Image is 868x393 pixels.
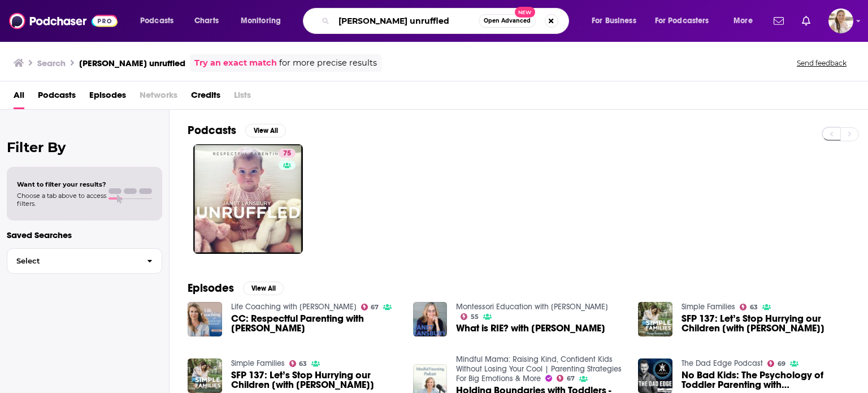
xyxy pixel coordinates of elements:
[456,355,622,383] a: Mindful Mama: Raising Kind, Confident Kids Without Losing Your Cool | Parenting Strategies For Bi...
[234,86,251,109] span: Lists
[279,57,377,70] span: for more precise results
[140,86,177,109] span: Networks
[648,12,726,30] button: open menu
[584,12,650,30] button: open menu
[9,10,118,32] img: Podchaser - Follow, Share and Rate Podcasts
[231,370,400,390] a: SFP 137: Let’s Stop Hurrying our Children [with Janet Lansbury]
[241,13,281,29] span: Monitoring
[231,314,400,333] a: CC: Respectful Parenting with Janet Lansbury
[682,302,735,312] a: Simple Families
[314,8,580,34] div: Search podcasts, credits, & more...
[682,359,763,368] a: The Dad Edge Podcast
[188,123,236,137] h2: Podcasts
[299,361,307,366] span: 63
[638,359,672,393] img: No Bad Kids: The Psychology of Toddler Parenting with Janet Lansbury
[231,370,400,390] span: SFP 137: Let’s Stop Hurrying our Children [with [PERSON_NAME]]
[682,314,850,333] a: SFP 137: Let’s Stop Hurrying our Children [with Janet Lansbury]
[334,12,479,30] input: Search podcasts, credits, & more...
[37,58,66,68] h3: Search
[231,302,357,312] a: Life Coaching with Christine Hassler
[289,360,307,367] a: 63
[726,12,767,30] button: open menu
[750,305,758,310] span: 63
[191,86,220,109] a: Credits
[188,302,222,336] img: CC: Respectful Parenting with Janet Lansbury
[778,361,785,366] span: 69
[187,12,225,30] a: Charts
[828,8,853,33] img: User Profile
[682,370,850,390] span: No Bad Kids: The Psychology of Toddler Parenting with [PERSON_NAME]
[17,192,106,208] span: Choose a tab above to access filters.
[767,360,785,367] a: 69
[243,282,284,295] button: View All
[188,281,284,295] a: EpisodesView All
[371,305,379,310] span: 67
[79,58,185,68] h3: [PERSON_NAME] unruffled
[655,13,709,29] span: For Podcasters
[638,302,672,336] img: SFP 137: Let’s Stop Hurrying our Children [with Janet Lansbury]
[413,302,448,336] img: What is RIE? with Janet Lansbury
[231,314,400,333] span: CC: Respectful Parenting with [PERSON_NAME]
[140,13,173,29] span: Podcasts
[828,8,853,33] button: Show profile menu
[682,370,850,390] a: No Bad Kids: The Psychology of Toddler Parenting with Janet Lansbury
[479,14,536,28] button: Open AdvancedNew
[797,11,815,31] a: Show notifications dropdown
[132,12,188,30] button: open menu
[14,86,24,109] a: All
[471,314,479,319] span: 55
[567,376,575,381] span: 67
[461,313,479,320] a: 55
[734,13,753,29] span: More
[193,144,303,254] a: 75
[279,149,296,158] a: 75
[194,57,277,70] a: Try an exact match
[7,257,138,265] span: Select
[592,13,636,29] span: For Business
[188,281,234,295] h2: Episodes
[769,11,788,31] a: Show notifications dropdown
[515,7,535,18] span: New
[7,248,162,274] button: Select
[7,230,162,240] p: Saved Searches
[793,58,850,68] button: Send feedback
[194,13,219,29] span: Charts
[245,124,286,137] button: View All
[740,304,758,310] a: 63
[283,148,291,159] span: 75
[456,323,605,333] a: What is RIE? with Janet Lansbury
[828,8,853,33] span: Logged in as acquavie
[89,86,126,109] a: Episodes
[188,123,286,137] a: PodcastsView All
[188,359,222,393] img: SFP 137: Let’s Stop Hurrying our Children [with Janet Lansbury]
[484,18,531,24] span: Open Advanced
[233,12,296,30] button: open menu
[231,359,285,368] a: Simple Families
[361,304,379,310] a: 67
[682,314,850,333] span: SFP 137: Let’s Stop Hurrying our Children [with [PERSON_NAME]]
[17,180,106,188] span: Want to filter your results?
[557,375,575,382] a: 67
[38,86,76,109] a: Podcasts
[7,139,162,156] h2: Filter By
[456,302,608,312] a: Montessori Education with Jesse McCarthy
[456,323,605,333] span: What is RIE? with [PERSON_NAME]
